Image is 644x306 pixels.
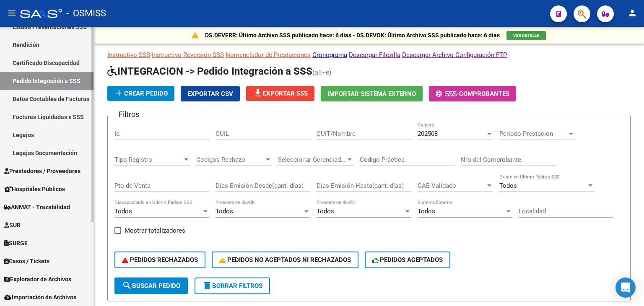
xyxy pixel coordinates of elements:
span: Todos [114,207,132,215]
span: Todos [418,207,435,215]
button: Borrar Filtros [195,277,270,294]
a: Nomenclador de Prestaciones [226,51,311,59]
span: Todos [317,207,334,215]
button: Exportar SSS [246,86,314,101]
span: Explorador de Archivos [4,275,71,284]
button: PEDIDOS ACEPTADOS [365,252,451,268]
button: VER DETALLE [506,31,546,40]
mat-icon: file_download [253,88,263,98]
a: Descargar Archivo Configuración FTP [402,51,507,59]
span: SURGE [4,239,28,248]
span: Exportar SSS [253,90,308,97]
a: Cronograma [312,51,347,59]
span: Mostrar totalizadores [125,226,185,236]
span: SUR [4,220,21,230]
span: Periodo Prestacion [499,130,567,137]
span: Codigos Rechazo [196,156,264,163]
button: Importar Sistema Externo [321,86,423,101]
span: Seleccionar Gerenciador [278,156,346,163]
span: Crear Pedido [114,90,168,97]
button: -Comprobantes [429,86,516,101]
span: ANMAT - Trazabilidad [4,202,70,212]
mat-icon: menu [7,8,17,18]
a: Instructivo Reversión SSS [152,51,224,59]
button: PEDIDOS NO ACEPTADOS NI RECHAZADOS [212,252,358,268]
span: 202508 [418,130,438,137]
span: Buscar Pedido [122,282,180,290]
span: PEDIDOS NO ACEPTADOS NI RECHAZADOS [219,256,351,264]
span: PEDIDOS RECHAZADOS [122,256,198,264]
span: Comprobantes [459,90,509,98]
span: Todos [216,207,233,215]
button: Buscar Pedido [114,277,188,294]
div: Open Intercom Messenger [615,277,636,298]
span: - [436,90,459,98]
p: DS.DEVERR: Último Archivo SSS publicado hace: 6 días - DS.DEVOK: Último Archivo SSS publicado hac... [205,31,500,40]
mat-icon: person [627,8,637,18]
span: Importación de Archivos [4,293,76,302]
button: PEDIDOS RECHAZADOS [114,252,205,268]
span: Prestadores / Proveedores [4,166,80,176]
span: Casos / Tickets [4,257,49,266]
span: Hospitales Públicos [4,184,65,194]
span: INTEGRACION -> Pedido Integración a SSS [107,65,312,77]
mat-icon: add [114,88,124,98]
span: (alt+e) [312,68,332,76]
mat-icon: delete [202,280,212,290]
span: - OSMISS [66,4,106,23]
p: - - - - - [107,50,631,60]
span: CAE Validado [418,182,486,189]
span: Exportar CSV [187,90,233,98]
a: Instructivo SSS [107,51,150,59]
span: Todos [499,182,517,189]
mat-icon: search [122,280,132,290]
span: VER DETALLE [513,33,539,38]
span: Importar Sistema Externo [327,90,416,98]
span: Borrar Filtros [202,282,262,290]
span: Tipo Registro [114,156,182,163]
h3: Filtros [114,109,143,120]
span: PEDIDOS ACEPTADOS [372,256,443,264]
a: Descargar Filezilla [349,51,400,59]
button: Exportar CSV [181,86,240,101]
button: Crear Pedido [107,86,174,101]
